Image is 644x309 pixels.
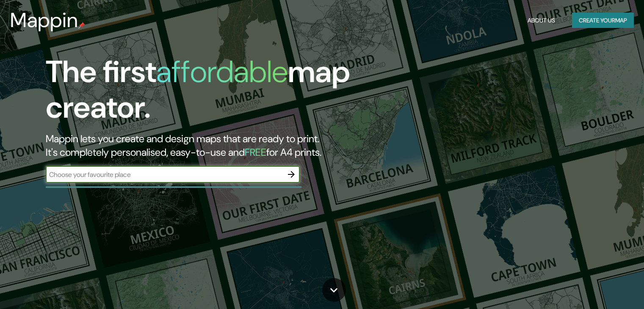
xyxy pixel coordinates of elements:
img: mappin-pin [78,22,85,29]
h1: affordable [156,52,288,91]
button: Create yourmap [572,13,634,28]
iframe: Help widget launcher [569,276,635,300]
h3: Mappin [10,8,78,32]
h1: The first map creator. [46,54,368,132]
input: Choose your favourite place [46,170,283,179]
h5: FREE [245,146,266,159]
button: About Us [524,13,558,28]
h2: Mappin lets you create and design maps that are ready to print. It's completely personalised, eas... [46,132,368,159]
